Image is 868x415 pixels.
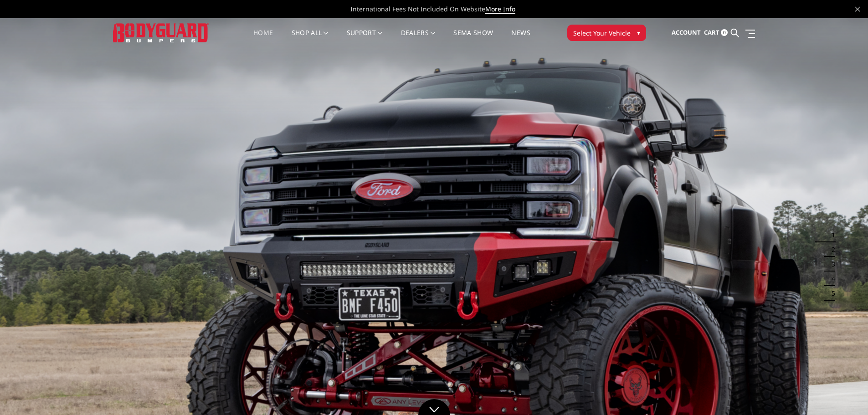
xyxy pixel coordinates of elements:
button: 1 of 5 [826,228,835,242]
a: Account [672,20,701,45]
span: Account [672,28,701,36]
a: Click to Down [418,399,450,415]
a: News [511,30,530,47]
a: Support [347,30,383,47]
a: Dealers [401,30,436,47]
button: 2 of 5 [826,242,835,257]
a: SEMA Show [453,30,493,47]
button: Select Your Vehicle [567,25,646,41]
img: BODYGUARD BUMPERS [113,23,209,42]
span: Select Your Vehicle [573,28,631,38]
a: Home [253,30,273,47]
a: Cart 0 [704,20,728,45]
span: Cart [704,28,719,36]
button: 4 of 5 [826,272,835,286]
span: 0 [721,29,728,36]
span: ▾ [637,28,640,37]
button: 5 of 5 [826,286,835,301]
a: shop all [292,30,329,47]
a: More Info [485,5,515,14]
button: 3 of 5 [826,257,835,272]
